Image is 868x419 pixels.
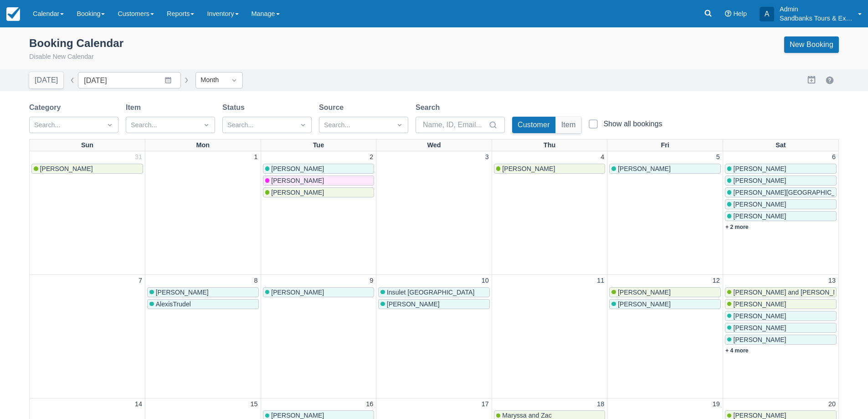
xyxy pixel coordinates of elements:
[368,152,375,162] a: 2
[725,299,837,309] a: [PERSON_NAME]
[40,165,93,172] span: [PERSON_NAME]
[733,201,786,208] span: [PERSON_NAME]
[133,152,144,162] a: 31
[733,412,786,419] span: [PERSON_NAME]
[105,120,114,129] span: Dropdown icon
[378,287,490,297] a: Insulet [GEOGRAPHIC_DATA]
[480,276,491,286] a: 10
[725,211,837,221] a: [PERSON_NAME]
[230,76,239,85] span: Dropdown icon
[830,152,837,162] a: 6
[387,300,440,308] span: [PERSON_NAME]
[31,164,143,174] a: [PERSON_NAME]
[609,164,721,174] a: [PERSON_NAME]
[502,165,555,172] span: [PERSON_NAME]
[29,102,64,113] label: Category
[387,289,475,296] span: Insulet [GEOGRAPHIC_DATA]
[425,140,442,151] a: Wed
[222,102,248,113] label: Status
[827,399,837,409] a: 20
[603,119,662,129] div: Show all bookings
[711,399,722,409] a: 19
[200,75,221,85] div: Month
[725,287,837,297] a: [PERSON_NAME] and [PERSON_NAME]
[29,72,63,88] button: [DATE]
[780,14,853,23] p: Sandbanks Tours & Experiences
[725,347,749,354] a: + 4 more
[263,176,375,186] a: [PERSON_NAME]
[311,140,326,151] a: Tue
[298,120,308,129] span: Dropdown icon
[595,276,606,286] a: 11
[271,165,324,172] span: [PERSON_NAME]
[714,152,722,162] a: 5
[78,72,181,88] input: Date
[271,412,324,419] span: [PERSON_NAME]
[133,399,144,409] a: 14
[252,152,260,162] a: 1
[271,189,324,196] span: [PERSON_NAME]
[725,176,837,186] a: [PERSON_NAME]
[319,102,347,113] label: Source
[480,399,491,409] a: 17
[725,311,837,321] a: [PERSON_NAME]
[156,289,209,296] span: [PERSON_NAME]
[368,276,375,286] a: 9
[733,289,853,296] span: [PERSON_NAME] and [PERSON_NAME]
[733,177,786,184] span: [PERSON_NAME]
[423,117,487,133] input: Name, ID, Email...
[618,165,671,172] span: [PERSON_NAME]
[733,324,786,331] span: [PERSON_NAME]
[725,10,731,17] i: Help
[483,152,491,162] a: 3
[29,52,94,62] button: Disable New Calendar
[137,276,144,286] a: 7
[599,152,606,162] a: 4
[659,140,671,151] a: Fri
[733,312,786,320] span: [PERSON_NAME]
[725,164,837,174] a: [PERSON_NAME]
[827,276,837,286] a: 13
[378,299,490,309] a: [PERSON_NAME]
[725,224,749,230] a: + 2 more
[725,323,837,333] a: [PERSON_NAME]
[263,187,375,197] a: [PERSON_NAME]
[725,199,837,209] a: [PERSON_NAME]
[733,212,786,220] span: [PERSON_NAME]
[126,102,144,113] label: Item
[733,300,786,308] span: [PERSON_NAME]
[202,120,211,129] span: Dropdown icon
[252,276,260,286] a: 8
[416,102,443,113] label: Search
[609,299,721,309] a: [PERSON_NAME]
[725,187,837,197] a: [PERSON_NAME][GEOGRAPHIC_DATA]
[195,140,212,151] a: Mon
[249,399,260,409] a: 15
[271,177,324,184] span: [PERSON_NAME]
[733,165,786,172] span: [PERSON_NAME]
[147,299,259,309] a: AlexisTrudel
[395,120,404,129] span: Dropdown icon
[618,300,671,308] span: [PERSON_NAME]
[733,189,853,196] span: [PERSON_NAME][GEOGRAPHIC_DATA]
[502,412,551,419] span: Maryssa and Zac
[156,300,191,308] span: AlexisTrudel
[780,5,853,14] p: Admin
[147,287,259,297] a: [PERSON_NAME]
[733,336,786,343] span: [PERSON_NAME]
[725,335,837,345] a: [PERSON_NAME]
[595,399,606,409] a: 18
[494,164,606,174] a: [PERSON_NAME]
[79,140,95,151] a: Sun
[609,287,721,297] a: [PERSON_NAME]
[263,164,375,174] a: [PERSON_NAME]
[512,117,555,133] button: Customer
[364,399,375,409] a: 16
[542,140,557,151] a: Thu
[556,117,581,133] button: Item
[774,140,787,151] a: Sat
[6,7,20,21] img: checkfront-main-nav-mini-logo.png
[760,7,774,21] div: A
[711,276,722,286] a: 12
[733,10,747,17] span: Help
